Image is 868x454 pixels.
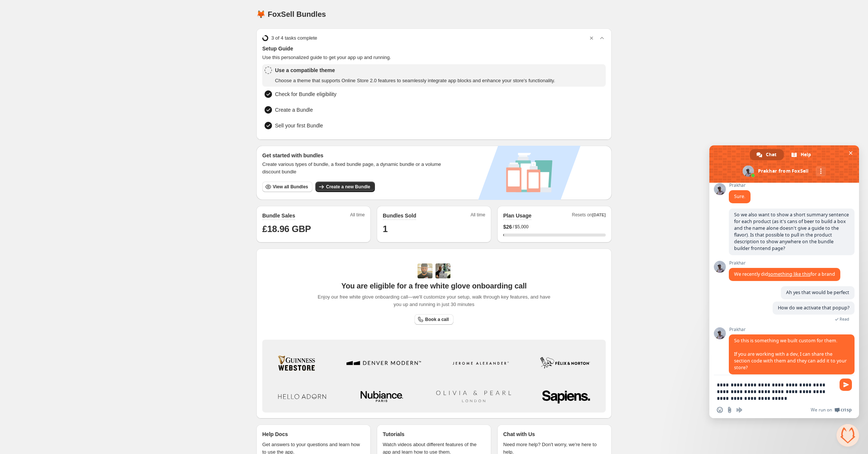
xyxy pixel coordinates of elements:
[766,149,776,160] span: Chat
[840,316,849,322] span: Read
[750,149,784,160] div: Chat
[262,182,312,192] button: View all Bundles
[717,407,723,413] span: Insert an emoji
[425,316,449,322] span: Book a call
[811,407,832,413] span: We run on
[262,161,448,176] span: Create various types of bundle, a fixed bundle page, a dynamic bundle or a volume discount bundle
[729,327,855,332] span: Prakhar
[275,106,313,114] span: Create a Bundle
[273,184,308,190] span: View all Bundles
[727,407,733,413] span: Send a file
[275,77,555,84] span: Choose a theme that supports Online Store 2.0 features to seamlessly integrate app blocks and enh...
[837,424,859,447] div: Close chat
[326,184,370,190] span: Create a new Bundle
[315,182,375,192] button: Create a new Bundle
[262,212,295,219] h2: Bundle Sales
[841,407,852,413] span: Crisp
[503,223,512,231] span: $ 26
[418,263,433,278] img: Adi
[341,281,526,290] span: You are eligible for a free white glove onboarding call
[729,260,840,266] span: Prakhar
[734,271,835,277] span: We recently did for a brand
[785,149,819,160] div: Help
[778,305,849,311] span: How do we activate that popup?
[572,212,606,220] span: Resets on
[503,223,606,231] div: /
[847,149,855,157] span: Close chat
[471,212,485,220] span: All time
[435,263,450,278] img: Prakhar
[816,166,826,176] div: More channels
[383,223,485,235] h1: 1
[350,212,365,220] span: All time
[256,10,326,19] h1: 🦊 FoxSell Bundles
[811,407,852,413] a: We run onCrisp
[262,152,448,159] h3: Get started with bundles
[275,90,336,98] span: Check for Bundle eligibility
[734,337,847,371] span: So this is something we built custom for them. If you are working with a dev, I can share the sec...
[736,407,742,413] span: Audio message
[729,183,751,188] span: Prakhar
[515,224,529,230] span: $5,000
[503,212,531,219] h2: Plan Usage
[734,211,849,251] span: So we also want to show a short summary sentence for each product (as it's cans of beer to build ...
[503,430,535,438] p: Chat with Us
[415,314,453,325] a: Book a call
[314,293,554,308] span: Enjoy our free white glove onboarding call—we'll customize your setup, walk through key features,...
[262,223,365,235] h1: £18.96 GBP
[262,54,606,61] span: Use this personalized guide to get your app up and running.
[801,149,811,160] span: Help
[717,382,835,402] textarea: Compose your message...
[271,34,317,42] span: 3 of 4 tasks complete
[383,430,404,438] p: Tutorials
[768,271,810,277] a: something like this
[262,45,606,52] span: Setup Guide
[592,213,606,217] span: [DATE]
[786,289,849,296] span: Ah yes that would be perfect
[275,67,555,74] span: Use a compatible theme
[734,193,745,200] span: Sure.
[262,430,288,438] p: Help Docs
[840,379,852,391] span: Send
[383,212,416,219] h2: Bundles Sold
[275,122,323,129] span: Sell your first Bundle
